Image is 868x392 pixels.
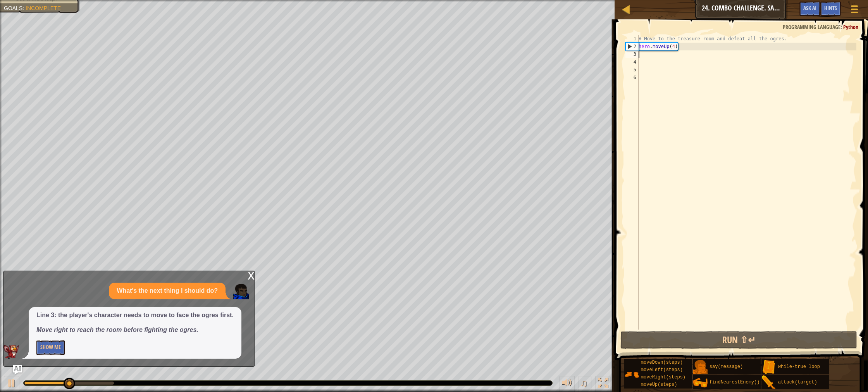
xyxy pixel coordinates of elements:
button: ♫ [579,376,592,392]
span: Goals [4,5,22,11]
button: Adjust volume [559,376,575,392]
button: Show Me [36,340,65,355]
span: moveUp(steps) [641,382,677,387]
img: portrait.png [761,360,776,375]
span: moveLeft(steps) [641,367,683,373]
span: attack(target) [778,380,817,385]
img: portrait.png [693,375,708,390]
img: portrait.png [761,375,776,390]
button: Show game menu [845,2,864,20]
p: Line 3: the player's character needs to move to face the ogres first. [36,311,234,320]
span: ♫ [580,377,588,389]
button: ⌘ + P: Play [4,376,19,392]
button: Ask AI [13,365,22,375]
img: AI [3,345,19,359]
span: moveDown(steps) [641,360,683,365]
span: while-true loop [778,364,820,370]
button: Ask AI [799,2,820,16]
div: 5 [625,66,639,74]
span: Ask AI [803,4,816,12]
button: Toggle fullscreen [595,376,611,392]
span: moveRight(steps) [641,375,685,380]
div: x [248,271,255,279]
span: Hints [824,4,837,12]
span: : [840,23,843,31]
span: findNearestEnemy() [710,380,760,385]
div: 3 [625,50,639,58]
img: portrait.png [693,360,708,375]
div: 2 [626,43,639,50]
span: : [22,5,26,11]
span: Incomplete [26,5,61,11]
div: 6 [625,74,639,81]
span: Programming language [783,23,840,31]
div: 1 [625,35,639,43]
p: What's the next thing I should do? [117,287,218,295]
em: Move right to reach the room before fighting the ogres. [36,326,198,333]
button: Run ⇧↵ [620,331,857,349]
div: 4 [625,58,639,66]
img: Player [233,284,249,299]
span: say(message) [710,364,743,370]
img: portrait.png [624,367,639,382]
span: Python [843,23,858,31]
